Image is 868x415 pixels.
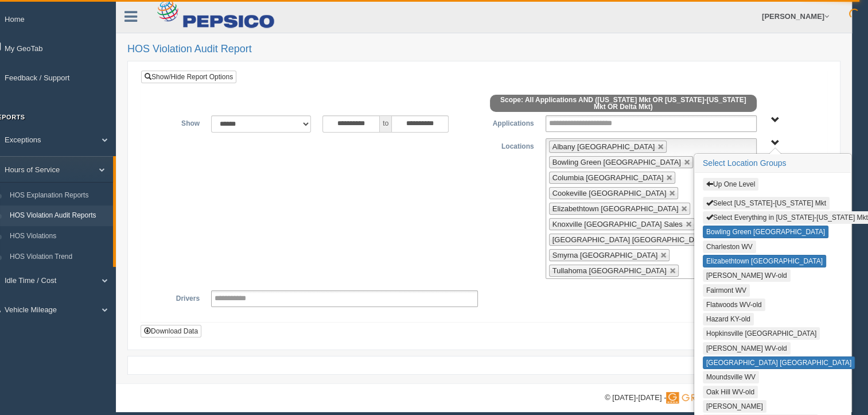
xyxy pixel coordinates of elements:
button: [PERSON_NAME] WV-old [703,342,791,355]
label: Show [150,115,205,129]
span: Cookeville [GEOGRAPHIC_DATA] [552,189,667,197]
button: Hazard KY-old [703,313,754,325]
button: Download Data [141,325,201,338]
span: to [380,115,391,133]
span: Smyrna [GEOGRAPHIC_DATA] [552,251,658,259]
h3: Select Location Groups [695,154,851,173]
label: Drivers [150,290,205,304]
div: © [DATE]-[DATE] - ™ [605,392,840,404]
span: Bowling Green [GEOGRAPHIC_DATA] [552,158,681,166]
label: Applications [484,115,539,129]
button: Elizabethtown [GEOGRAPHIC_DATA] [703,255,826,267]
button: Hopkinsville [GEOGRAPHIC_DATA] [703,327,820,340]
button: Select [US_STATE]-[US_STATE] Mkt [703,197,830,210]
button: Flatwoods WV-old [703,298,765,311]
button: [PERSON_NAME] WV-old [703,269,791,282]
span: [GEOGRAPHIC_DATA] [GEOGRAPHIC_DATA] [552,235,710,244]
a: HOS Violation Trend [5,247,113,267]
a: HOS Violations [5,226,113,247]
button: Charleston WV [703,241,756,253]
span: Albany [GEOGRAPHIC_DATA] [552,142,655,151]
a: HOS Explanation Reports [5,185,113,206]
button: Up One Level [703,178,758,191]
button: [GEOGRAPHIC_DATA] [GEOGRAPHIC_DATA] [703,356,855,369]
button: Fairmont WV [703,284,750,297]
span: Scope: All Applications AND ([US_STATE] Mkt OR [US_STATE]-[US_STATE] Mkt OR Delta Mkt) [490,95,757,112]
button: Moundsville WV [703,371,759,383]
span: Elizabethtown [GEOGRAPHIC_DATA] [552,204,679,213]
span: Tullahoma [GEOGRAPHIC_DATA] [552,266,667,275]
a: Show/Hide Report Options [141,71,236,83]
a: HOS Violation Audit Reports [5,205,113,226]
button: Oak Hill WV-old [703,386,758,398]
img: Gridline [666,392,731,404]
label: Locations [484,138,540,152]
h2: HOS Violation Audit Report [127,44,840,55]
button: [PERSON_NAME] [703,400,766,413]
span: Knoxville [GEOGRAPHIC_DATA] Sales [552,220,683,228]
button: Bowling Green [GEOGRAPHIC_DATA] [703,226,828,238]
span: Columbia [GEOGRAPHIC_DATA] [552,173,664,182]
